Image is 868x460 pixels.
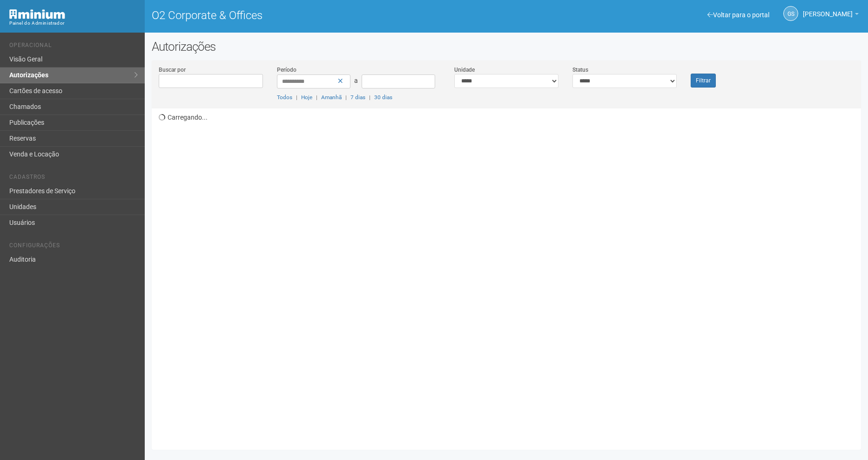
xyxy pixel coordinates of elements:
[159,66,186,74] label: Buscar por
[159,108,861,443] div: Carregando...
[454,66,475,74] label: Unidade
[803,1,853,18] span: Gabriela Souza
[277,94,292,101] a: Todos
[301,94,312,101] a: Hoje
[691,74,716,88] button: Filtrar
[316,94,317,101] span: |
[152,40,861,54] h2: Autorizações
[345,94,347,101] span: |
[321,94,342,101] a: Amanhã
[9,242,138,252] li: Configurações
[277,66,296,74] label: Período
[369,94,370,101] span: |
[9,42,138,52] li: Operacional
[572,66,588,74] label: Status
[374,94,392,101] a: 30 dias
[350,94,365,101] a: 7 dias
[152,9,499,21] h1: O2 Corporate & Offices
[9,9,65,19] img: Minium
[9,174,138,183] li: Cadastros
[707,11,769,19] a: Voltar para o portal
[803,12,859,19] a: [PERSON_NAME]
[783,6,798,21] a: GS
[296,94,297,101] span: |
[354,77,358,84] span: a
[9,19,138,27] div: Painel do Administrador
